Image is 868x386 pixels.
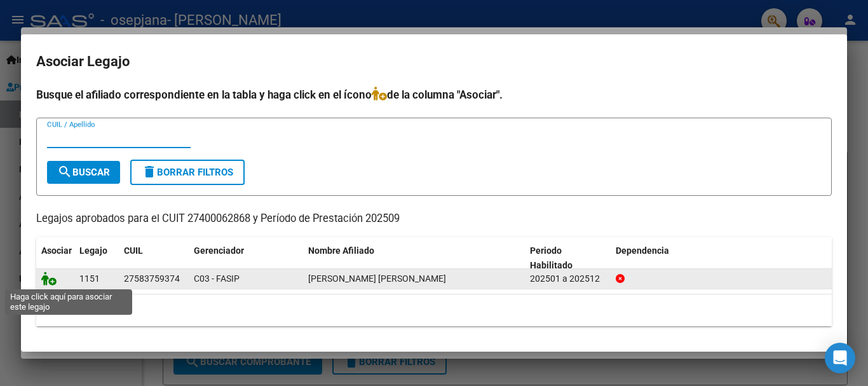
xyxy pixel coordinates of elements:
datatable-header-cell: Asociar [36,237,74,279]
div: Open Intercom Messenger [825,343,855,373]
span: Gerenciador [194,245,244,256]
mat-icon: delete [142,164,157,179]
span: Periodo Habilitado [530,245,573,270]
span: Asociar [41,245,72,256]
datatable-header-cell: Gerenciador [189,237,303,279]
datatable-header-cell: Periodo Habilitado [525,237,611,279]
button: Borrar Filtros [130,160,245,185]
datatable-header-cell: Dependencia [611,237,832,279]
button: Buscar [47,161,120,184]
div: 1 registros [36,294,832,326]
h4: Busque el afiliado correspondiente en la tabla y haga click en el ícono de la columna "Asociar". [36,86,832,103]
span: CUIL [124,245,143,256]
datatable-header-cell: Legajo [74,237,119,279]
span: GONZALEZ PADRON MIRANDA ISABEL [308,273,446,284]
div: 27583759374 [124,272,180,286]
datatable-header-cell: Nombre Afiliado [303,237,525,279]
span: Borrar Filtros [142,167,233,178]
span: C03 - FASIP [194,273,240,284]
h2: Asociar Legajo [36,50,832,74]
span: 1151 [79,273,100,284]
span: Dependencia [616,245,669,256]
div: 202501 a 202512 [530,272,606,286]
span: Nombre Afiliado [308,245,374,256]
span: Legajo [79,245,107,256]
p: Legajos aprobados para el CUIT 27400062868 y Período de Prestación 202509 [36,211,832,227]
span: Buscar [57,167,110,178]
mat-icon: search [57,164,72,179]
datatable-header-cell: CUIL [119,237,189,279]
